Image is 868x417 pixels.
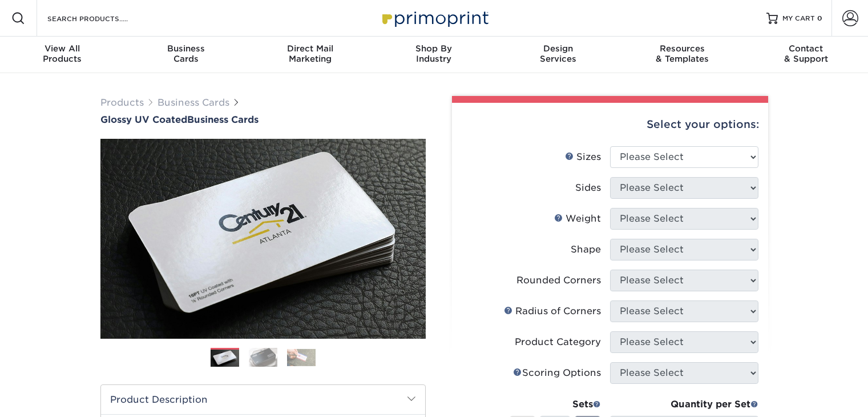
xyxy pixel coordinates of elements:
a: Resources& Templates [620,37,744,73]
a: DesignServices [496,37,620,73]
a: Business Cards [158,97,229,108]
div: Sets [510,398,601,411]
a: Shop ByIndustry [372,37,496,73]
div: & Support [744,43,868,64]
div: Product Category [515,335,601,349]
div: Shape [571,243,601,256]
div: Scoring Options [513,366,601,380]
h2: Product Description [101,385,425,414]
div: Radius of Corners [504,304,601,318]
span: Contact [744,43,868,54]
h1: Business Cards [100,114,426,125]
div: Sides [575,181,601,195]
span: 0 [817,14,822,22]
div: Select your options: [461,103,759,146]
a: Products [100,97,144,108]
div: Services [496,43,620,64]
span: Business [124,43,248,54]
div: Cards [124,43,248,64]
span: Resources [620,43,744,54]
img: Business Cards 01 [211,344,239,372]
img: Business Cards 03 [287,349,316,366]
div: Weight [554,212,601,226]
a: Direct MailMarketing [248,37,372,73]
a: Glossy UV CoatedBusiness Cards [100,114,426,125]
div: Marketing [248,43,372,64]
a: Contact& Support [744,37,868,73]
div: & Templates [620,43,744,64]
div: Rounded Corners [516,274,601,287]
span: MY CART [782,14,815,23]
span: Glossy UV Coated [100,114,187,125]
span: Design [496,43,620,54]
span: Direct Mail [248,43,372,54]
img: Glossy UV Coated 01 [100,76,426,402]
input: SEARCH PRODUCTS..... [46,11,158,25]
div: Sizes [565,150,601,164]
img: Primoprint [377,6,491,30]
div: Quantity per Set [610,398,758,411]
img: Business Cards 02 [249,348,277,367]
div: Industry [372,43,496,64]
span: Shop By [372,43,496,54]
a: BusinessCards [124,37,248,73]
